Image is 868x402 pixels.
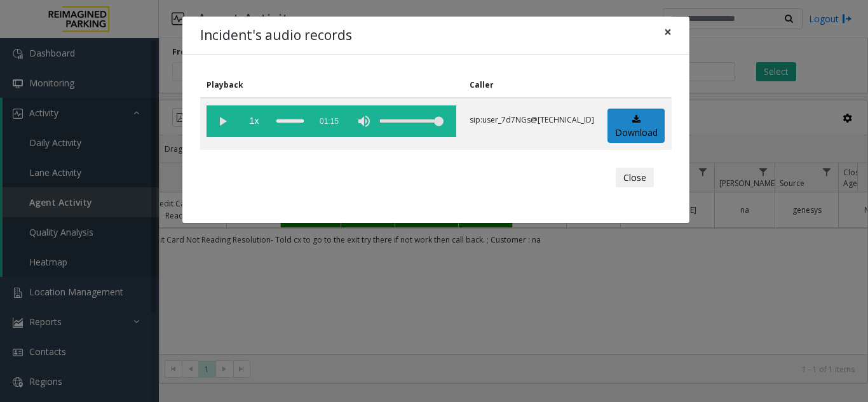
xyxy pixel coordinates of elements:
a: Download [607,109,665,144]
div: volume level [380,105,444,137]
h4: Incident's audio records [200,25,352,46]
th: Caller [463,72,601,98]
button: Close [655,17,681,48]
p: sip:user_7d7NGs@[TECHNICAL_ID] [470,114,594,126]
th: Playback [200,72,463,98]
span: playback speed button [238,105,270,137]
button: Close [616,168,654,188]
span: × [664,23,672,41]
div: scrub bar [276,105,304,137]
